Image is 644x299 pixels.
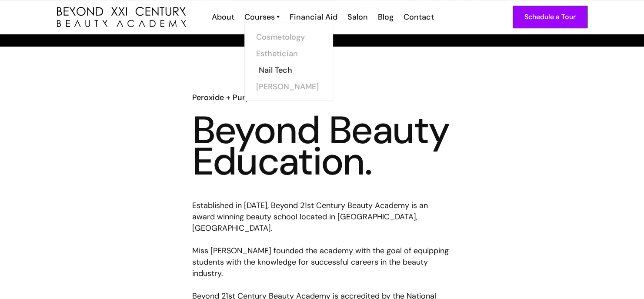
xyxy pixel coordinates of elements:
[372,11,398,23] a: Blog
[192,92,452,103] h6: Peroxide + Purple
[206,11,239,23] a: About
[57,7,186,27] a: home
[404,11,434,23] div: Contact
[244,11,275,23] div: Courses
[347,11,368,23] div: Salon
[290,11,337,23] div: Financial Aid
[212,11,234,23] div: About
[256,45,321,62] a: Esthetician
[284,11,342,23] a: Financial Aid
[256,29,321,45] a: Cosmetology
[513,6,587,28] a: Schedule a Tour
[259,62,324,78] a: Nail Tech
[244,11,280,23] a: Courses
[378,11,394,23] div: Blog
[256,78,321,95] a: [PERSON_NAME]
[244,23,333,101] nav: Courses
[342,11,372,23] a: Salon
[398,11,438,23] a: Contact
[192,114,452,177] h3: Beyond Beauty Education.
[57,7,186,27] img: beyond 21st century beauty academy logo
[524,11,576,23] div: Schedule a Tour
